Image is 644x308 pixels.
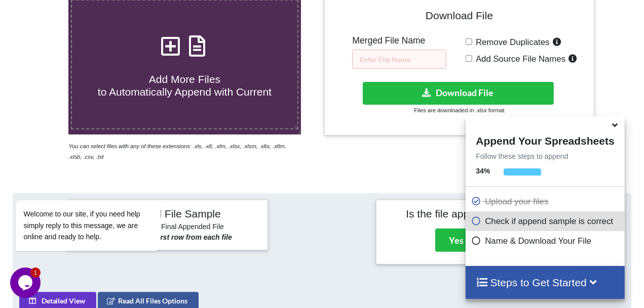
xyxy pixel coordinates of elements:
span: Add More Files to Automatically Append with Current [98,73,272,98]
h4: Is the file appended correctly? [384,207,570,220]
h4: Append Your Spreadsheets [466,132,624,147]
p: Follow these steps to append [466,151,624,161]
h5: Merged File Name [352,35,446,46]
iframe: chat widget [10,268,43,298]
span: Remove Duplicates [472,37,550,47]
button: Download File [363,82,554,105]
small: Files are downloaded in .xlsx format [414,107,504,113]
p: Upload your files [471,195,622,208]
p: Name & Download Your File [471,235,622,247]
input: Enter File Name [352,50,446,69]
b: Showing only first row from each file [108,233,232,241]
h4: Download File [332,3,586,32]
iframe: chat widget [10,109,193,262]
p: Check if append sample is correct [471,215,622,228]
h4: Steps to Get Started [476,276,614,289]
button: Yes [435,229,477,252]
b: 34 % [476,167,490,175]
span: Add Source File Names [472,54,565,64]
